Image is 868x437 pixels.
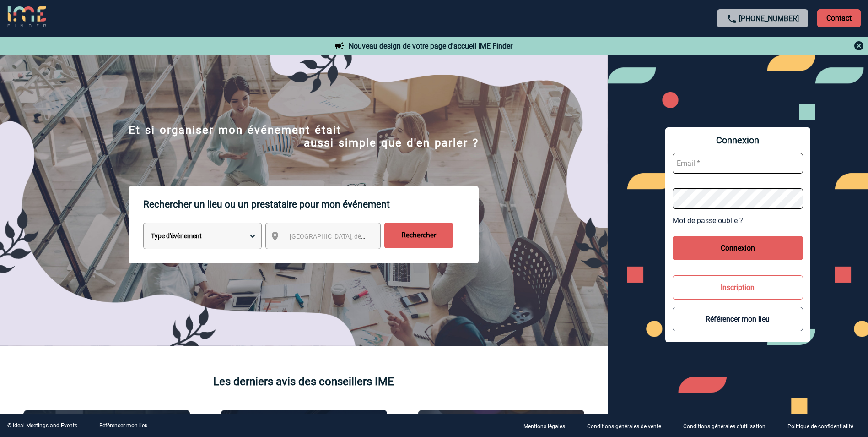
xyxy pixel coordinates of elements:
p: Rechercher un lieu ou un prestataire pour mon événement [143,186,479,223]
p: Conditions générales de vente [587,423,661,430]
span: Connexion [673,135,803,146]
p: Conditions générales d'utilisation [683,423,766,430]
a: Mot de passe oublié ? [673,216,803,225]
input: Email * [673,153,803,174]
a: Mentions légales [516,421,580,430]
p: Mentions légales [523,423,565,430]
img: call-24-px.png [726,13,737,24]
button: Inscription [673,275,803,300]
button: Connexion [673,236,803,260]
a: Politique de confidentialité [780,421,868,430]
a: [PHONE_NUMBER] [739,14,799,23]
a: Référencer mon lieu [99,422,148,429]
a: Conditions générales d'utilisation [676,421,780,430]
span: [GEOGRAPHIC_DATA], département, région... [290,233,417,240]
p: Politique de confidentialité [787,423,853,430]
input: Rechercher [384,223,453,248]
a: Conditions générales de vente [580,421,676,430]
button: Référencer mon lieu [673,307,803,331]
div: © Ideal Meetings and Events [7,422,77,429]
p: Contact [817,9,861,27]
